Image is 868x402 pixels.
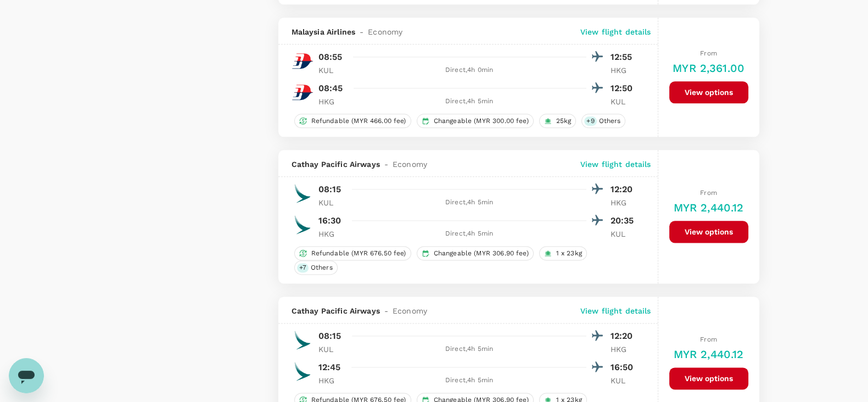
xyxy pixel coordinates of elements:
p: 08:15 [318,183,341,196]
span: 1 x 23kg [552,249,586,258]
p: View flight details [580,305,651,316]
p: HKG [318,228,346,239]
p: 12:50 [611,82,638,95]
p: 08:45 [318,82,343,95]
span: - [380,305,393,316]
button: View options [669,81,748,103]
span: Changeable (MYR 300.00 fee) [429,116,533,126]
iframe: Button to launch messaging window [9,358,44,393]
div: Refundable (MYR 466.00 fee) [294,114,411,128]
span: Refundable (MYR 676.50 fee) [307,249,411,258]
div: +7Others [294,260,338,275]
p: 20:35 [611,214,638,227]
p: KUL [318,344,346,355]
p: HKG [318,375,346,386]
div: Direct , 4h 5min [352,228,586,239]
img: MH [292,50,313,72]
p: KUL [611,375,638,386]
p: HKG [611,344,638,355]
div: Direct , 4h 5min [352,344,586,355]
p: 12:20 [611,330,638,343]
p: 12:55 [611,51,638,64]
div: 25kg [539,114,576,128]
h6: MYR 2,440.12 [674,345,744,363]
img: CX [292,360,313,382]
span: + 7 [297,263,309,272]
div: +9Others [581,114,625,128]
span: Economy [393,159,427,170]
img: MH [292,81,313,103]
p: KUL [318,197,346,208]
button: View options [669,367,748,389]
p: HKG [611,65,638,76]
span: Economy [393,305,427,316]
span: Others [595,116,625,126]
h6: MYR 2,440.12 [674,199,744,216]
p: KUL [318,65,346,76]
span: Changeable (MYR 306.90 fee) [429,249,533,258]
h6: MYR 2,361.00 [673,59,744,77]
span: From [700,49,717,57]
span: - [355,26,368,37]
img: CX [292,214,313,236]
p: View flight details [580,26,651,37]
div: Direct , 4h 0min [352,65,586,76]
p: 08:15 [318,330,341,343]
span: Cathay Pacific Airways [292,159,380,170]
div: Changeable (MYR 300.00 fee) [417,114,534,128]
p: HKG [318,96,346,107]
span: - [380,159,393,170]
span: Economy [368,26,402,37]
span: Others [306,263,337,272]
p: 12:20 [611,183,638,196]
p: KUL [611,96,638,107]
img: CX [292,182,313,204]
div: 1 x 23kg [539,246,587,260]
div: Direct , 4h 5min [352,375,586,386]
button: View options [669,221,748,243]
div: Direct , 4h 5min [352,197,586,208]
p: 08:55 [318,51,343,64]
img: CX [292,329,313,351]
span: + 9 [584,116,596,126]
span: From [700,336,717,343]
div: Direct , 4h 5min [352,96,586,107]
div: Changeable (MYR 306.90 fee) [417,246,534,260]
p: 12:45 [318,361,341,374]
p: 16:30 [318,214,341,227]
div: Refundable (MYR 676.50 fee) [294,246,411,260]
p: KUL [611,228,638,239]
span: 25kg [552,116,576,126]
p: View flight details [580,159,651,170]
p: 16:50 [611,361,638,374]
p: HKG [611,197,638,208]
span: Refundable (MYR 466.00 fee) [307,116,411,126]
span: From [700,189,717,197]
span: Malaysia Airlines [292,26,356,37]
span: Cathay Pacific Airways [292,305,380,316]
